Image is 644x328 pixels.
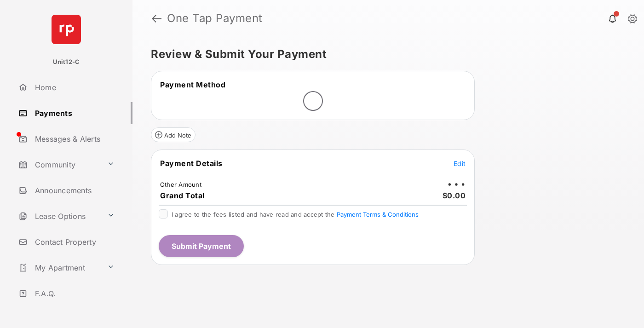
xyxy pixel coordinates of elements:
[160,180,202,189] td: Other Amount
[167,13,263,24] strong: One Tap Payment
[454,160,466,167] span: Edit
[52,15,81,44] img: svg+xml;base64,PHN2ZyB4bWxucz0iaHR0cDovL3d3dy53My5vcmcvMjAwMC9zdmciIHdpZHRoPSI2NCIgaGVpZ2h0PSI2NC...
[15,231,132,253] a: Contact Property
[160,159,223,168] span: Payment Details
[15,282,132,305] a: F.A.Q.
[15,128,132,150] a: Messages & Alerts
[160,191,205,200] span: Grand Total
[443,191,466,200] span: $0.00
[53,58,80,67] p: Unit12-C
[151,49,618,60] h5: Review & Submit Your Payment
[172,211,419,218] span: I agree to the fees listed and have read and accept the
[15,154,103,176] a: Community
[15,205,103,227] a: Lease Options
[15,257,103,279] a: My Apartment
[151,127,195,142] button: Add Note
[15,102,132,124] a: Payments
[160,80,225,89] span: Payment Method
[337,211,419,218] button: I agree to the fees listed and have read and accept the
[159,235,244,257] button: Submit Payment
[454,159,466,168] button: Edit
[15,179,132,201] a: Announcements
[15,76,132,98] a: Home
